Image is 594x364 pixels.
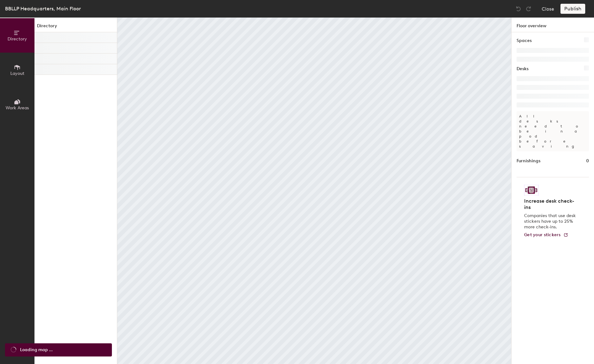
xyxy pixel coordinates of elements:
img: Undo [515,6,522,12]
h1: Desks [517,65,528,72]
span: Directory [8,36,27,42]
img: Redo [525,6,532,12]
span: Loading map ... [20,346,53,353]
h4: Increase desk check-ins [524,198,578,211]
span: Get your stickers [524,232,561,237]
p: Companies that use desk stickers have up to 25% more check-ins. [524,213,578,230]
div: BBLLP Headquarters, Main Floor [5,5,81,13]
button: Close [542,4,554,14]
span: Work Areas [6,105,29,111]
h1: Furnishings [517,158,540,164]
h1: Spaces [517,37,532,44]
h1: 0 [586,158,589,164]
h1: Directory [34,23,117,32]
h1: Floor overview [512,18,594,32]
p: All desks need to be in a pod before saving [517,111,589,151]
canvas: Map [117,18,511,364]
span: Layout [10,71,24,76]
img: Sticker logo [524,185,539,195]
a: Get your stickers [524,232,568,238]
